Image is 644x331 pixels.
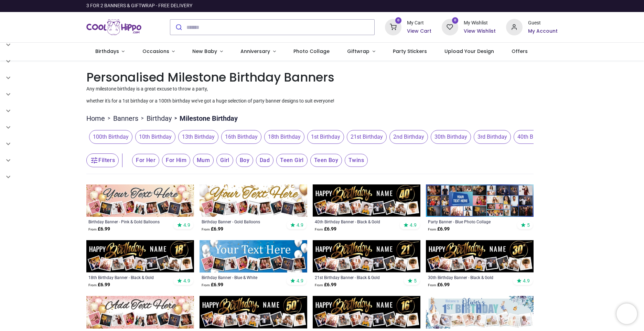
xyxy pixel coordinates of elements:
span: Teen Girl [276,154,308,167]
strong: £ 6.99 [428,281,450,288]
a: 0 [442,24,458,30]
a: Birthday [147,114,172,123]
img: Personalised Happy 40th Birthday Banner - Black & Gold - Custom Name & 9 Photo Upload [313,184,420,217]
span: 3rd Birthday [474,130,511,144]
a: 21st Birthday Banner - Black & Gold [315,275,398,280]
span: For Her [132,154,159,167]
button: 1st Birthday [304,130,344,144]
strong: £ 6.99 [202,281,223,288]
img: Personalised Happy 21st Birthday Banner - Black & Gold - Custom Name & 9 Photo Upload [313,240,420,273]
span: 4.9 [297,278,303,284]
span: Anniversary [240,48,270,55]
a: Logo of Cool Hippo [86,18,141,37]
span: Mum [193,154,214,167]
a: 18th Birthday Banner - Black & Gold [88,275,171,280]
a: New Baby [184,43,232,61]
span: New Baby [192,48,217,55]
span: 4.9 [410,222,417,228]
span: > [105,115,113,122]
button: Submit [170,20,186,35]
sup: 0 [395,17,402,24]
a: 40th Birthday Banner - Black & Gold [315,219,398,224]
h6: View Wishlist [464,28,496,35]
img: Personalised Happy 50th Birthday Banner - Black & Gold - Custom Name & 9 Photo Upload [200,296,307,328]
span: Birthdays [95,48,119,55]
p: Any milestone birthday is a great excuse to throw a party, [86,86,558,93]
span: 18th Birthday [264,130,304,144]
strong: £ 6.99 [428,226,450,233]
img: Personalised Happy Birthday Banner - Pink & Gold Balloons - 9 Photo Upload [86,184,194,217]
a: Home [86,114,105,123]
span: From [202,283,210,287]
span: From [315,227,323,231]
span: From [88,227,97,231]
span: 4.9 [183,278,190,284]
div: My Cart [407,20,431,26]
span: From [428,227,436,231]
a: Birthdays [86,43,133,61]
button: 13th Birthday [175,130,218,144]
span: 21st Birthday [347,130,387,144]
span: Boy [236,154,253,167]
img: Personalised Happy 18th Birthday Banner - Black & Gold - Custom Name & 9 Photo Upload [86,240,194,273]
span: 13th Birthday [178,130,218,144]
img: Cool Hippo [86,18,141,37]
img: Personalised Happy 30th Birthday Banner - Black & Gold - Custom Name & 9 Photo Upload [426,240,534,273]
sup: 0 [452,17,459,24]
span: 30th Birthday [431,130,471,144]
img: Personalised Hen Do Banner - Pink Hen Party - 9 Photo Upload [86,296,194,328]
a: Birthday Banner - Blue & White [202,275,285,280]
a: 0 [385,24,401,30]
button: 3rd Birthday [471,130,511,144]
a: Birthday Banner - Gold Balloons [202,219,285,224]
span: Girl [216,154,233,167]
img: Personalised Happy Birthday Banner - Gold Balloons - 9 Photo Upload [200,184,307,217]
div: My Wishlist [464,20,496,26]
span: Twins [345,154,368,167]
span: From [88,283,97,287]
a: Banners [113,114,138,123]
p: whether it's for a 1st birthday or a 100th birthday we've got a huge selection of party banner de... [86,98,558,105]
span: For Him [162,154,190,167]
span: From [202,227,210,231]
strong: £ 6.99 [88,281,110,288]
span: 5 [414,278,417,284]
button: 40th Birthday [511,130,554,144]
span: Upload Your Design [444,48,494,55]
span: 40th Birthday [514,130,554,144]
span: Occasions [142,48,169,55]
a: Party Banner - Blue Photo Collage [428,219,511,224]
iframe: Customer reviews powered by Trustpilot [413,2,558,9]
img: Personalised Happy 16th Birthday Banner - Black & Gold - Custom Name & 9 Photo Upload [313,296,420,328]
a: Giftwrap [338,43,384,61]
span: Party Stickers [393,48,427,55]
span: 5 [527,222,530,228]
span: 2nd Birthday [389,130,428,144]
span: 4.9 [297,222,303,228]
button: Filters [86,153,119,167]
a: My Account [528,28,558,35]
button: 16th Birthday [218,130,261,144]
span: Giftwrap [347,48,369,55]
span: Photo Collage [293,48,330,55]
button: 18th Birthday [261,130,304,144]
iframe: Brevo live chat [616,303,637,324]
img: Personalised Happy Birthday Banner - Blue & White - 9 Photo Upload [200,240,307,273]
img: Personalised Happy 1st Birthday Banner - Blue Rabbit - Custom Name & 9 Photo Upload [426,296,534,328]
button: 21st Birthday [344,130,387,144]
div: 30th Birthday Banner - Black & Gold [428,275,511,280]
span: 1st Birthday [307,130,344,144]
a: Birthday Banner - Pink & Gold Balloons [88,219,171,224]
strong: £ 6.99 [202,226,223,233]
a: Occasions [133,43,184,61]
span: Offers [512,48,528,55]
span: 4.9 [523,278,530,284]
strong: £ 6.99 [315,226,336,233]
